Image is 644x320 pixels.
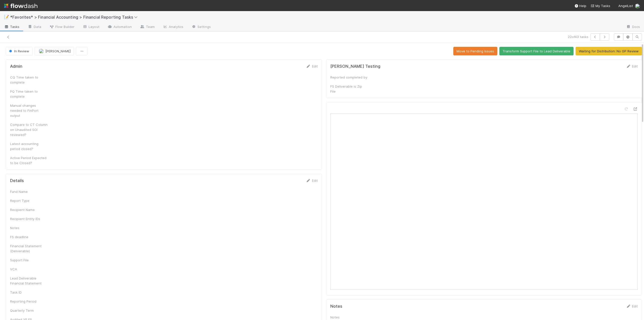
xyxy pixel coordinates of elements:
span: AngelList [618,4,633,8]
button: Waiting for Distribution: No GP Review [576,47,642,55]
div: Reporting Period [10,299,48,304]
a: Edit [626,304,638,308]
button: Move to Pending Issues [453,47,497,55]
div: Help [574,3,586,8]
a: Edit [306,179,318,183]
div: Active Period Expected to be Closed? [10,155,48,165]
h5: Details [10,178,24,183]
a: My Tasks [590,3,610,8]
a: Flow Builder [45,23,78,31]
div: Recipient Entity IDs [10,216,48,221]
a: Edit [626,64,638,68]
h5: [PERSON_NAME] Testing [330,64,380,69]
button: In Review [6,47,32,55]
a: Edit [306,64,318,68]
div: VCA [10,267,48,272]
a: Data [24,23,45,31]
div: Manual changes needed to FinPort output [10,103,48,118]
div: Support File [10,258,48,263]
span: 📝 [4,15,9,19]
a: Docs [622,23,644,31]
a: Automation [103,23,136,31]
img: logo-inverted-e16ddd16eac7371096b0.svg [4,2,37,10]
div: Lead Deliverable Financial Statement [10,276,48,286]
div: Compare to CT Column on Unaudited SOI reviewed? [10,122,48,137]
a: Settings [187,23,215,31]
div: Notes [10,225,48,230]
div: Task ID [10,290,48,295]
div: Latest accounting period closed? [10,141,48,151]
div: Notes [330,315,368,320]
span: My Tasks [590,4,610,8]
img: avatar_030f5503-c087-43c2-95d1-dd8963b2926c.png [39,49,44,54]
div: CQ Time taken to complete [10,75,48,85]
span: Flow Builder [49,24,74,29]
button: [PERSON_NAME] [34,47,74,55]
div: Financial Statement (Deliverable) [10,243,48,254]
div: Report Type [10,198,48,203]
div: Reported completed by [330,75,368,80]
a: Analytics [159,23,187,31]
div: FS deadline [10,234,48,239]
span: In Review [8,49,29,53]
button: Transform Support File to Lead Deliverable [499,47,574,55]
div: PQ Time taken to complete [10,89,48,99]
a: Layout [78,23,103,31]
span: [PERSON_NAME] [45,49,71,53]
div: Recipient Name [10,207,48,212]
span: Tasks [4,24,20,29]
div: Quarterly Term [10,308,48,313]
div: FS Deliverable is Zip File [330,84,368,94]
div: Fund Name [10,189,48,194]
span: *Favorites* > Financial Accounting > Financial Reporting Tasks [10,15,140,20]
a: Team [136,23,159,31]
span: 22 of 43 tasks [568,34,588,39]
h5: Notes [330,304,342,309]
img: avatar_705f3a58-2659-4f93-91ad-7a5be837418b.png [635,4,640,9]
h5: Admin [10,64,22,69]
